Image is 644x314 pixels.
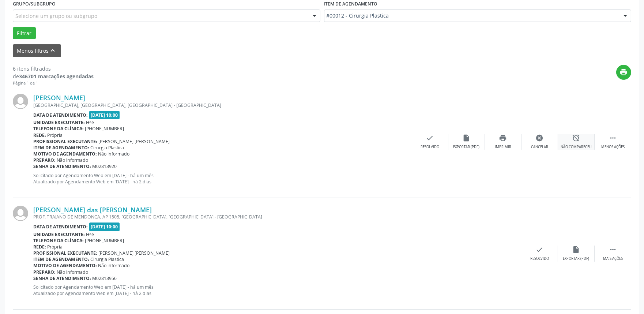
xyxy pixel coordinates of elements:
[13,72,94,80] div: de
[33,126,84,132] b: Telefone da clínica:
[33,157,56,163] b: Preparo:
[33,132,46,138] b: Rede:
[98,151,130,157] span: Não informado
[499,134,507,142] i: print
[453,145,480,150] div: Exportar (PDF)
[33,112,88,118] b: Data de atendimento:
[572,246,580,254] i: insert_drive_file
[33,102,412,108] div: [GEOGRAPHIC_DATA], [GEOGRAPHIC_DATA], [GEOGRAPHIC_DATA] - [GEOGRAPHIC_DATA]
[33,224,88,230] b: Data de atendimento:
[49,46,57,55] i: keyboard_arrow_up
[530,256,549,261] div: Resolvido
[33,206,152,214] a: [PERSON_NAME] das [PERSON_NAME]
[89,111,120,119] span: [DATE] 10:00
[93,163,117,169] span: M02813920
[616,65,631,80] button: print
[93,275,117,281] span: M02813956
[33,214,521,220] div: PROF. TRAJANO DE MENDONCA, AP 1505, [GEOGRAPHIC_DATA], [GEOGRAPHIC_DATA] - [GEOGRAPHIC_DATA]
[91,145,124,151] span: Cirurgia Plastica
[91,256,124,262] span: Cirurgia Plastica
[48,132,63,138] span: Própria
[327,12,617,19] span: #00012 - Cirurgia Plastica
[531,145,548,150] div: Cancelar
[19,73,94,80] strong: 346701 marcações agendadas
[33,256,89,262] b: Item de agendamento:
[13,80,94,86] div: Página 1 de 1
[86,119,94,126] span: Hse
[57,269,88,275] span: Não informado
[33,250,97,256] b: Profissional executante:
[15,12,97,20] span: Selecione um grupo ou subgrupo
[33,238,84,244] b: Telefone da clínica:
[33,244,46,250] b: Rede:
[98,262,130,269] span: Não informado
[33,163,91,169] b: Senha de atendimento:
[603,256,623,261] div: Mais ações
[13,94,28,109] img: img
[33,94,85,102] a: [PERSON_NAME]
[33,145,89,151] b: Item de agendamento:
[33,119,85,126] b: Unidade executante:
[463,134,471,142] i: insert_drive_file
[57,157,88,163] span: Não informado
[33,172,412,185] p: Solicitado por Agendamento Web em [DATE] - há um mês Atualizado por Agendamento Web em [DATE] - h...
[33,262,97,269] b: Motivo de agendamento:
[563,256,590,261] div: Exportar (PDF)
[33,269,56,275] b: Preparo:
[33,231,85,238] b: Unidade executante:
[13,44,61,57] button: Menos filtroskeyboard_arrow_up
[601,145,625,150] div: Menos ações
[33,138,97,145] b: Profissional executante:
[33,151,97,157] b: Motivo de agendamento:
[85,238,124,244] span: [PHONE_NUMBER]
[609,134,617,142] i: 
[536,246,544,254] i: check
[561,145,592,150] div: Não compareceu
[609,246,617,254] i: 
[536,134,544,142] i: cancel
[495,145,511,150] div: Imprimir
[572,134,580,142] i: alarm_off
[99,138,170,145] span: [PERSON_NAME] [PERSON_NAME]
[421,145,439,150] div: Resolvido
[620,68,628,76] i: print
[85,126,124,132] span: [PHONE_NUMBER]
[33,275,91,281] b: Senha de atendimento:
[86,231,94,238] span: Hse
[48,244,63,250] span: Própria
[426,134,434,142] i: check
[13,206,28,221] img: img
[13,65,94,72] div: 6 itens filtrados
[33,284,521,296] p: Solicitado por Agendamento Web em [DATE] - há um mês Atualizado por Agendamento Web em [DATE] - h...
[13,27,36,40] button: Filtrar
[89,223,120,231] span: [DATE] 10:00
[99,250,170,256] span: [PERSON_NAME] [PERSON_NAME]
